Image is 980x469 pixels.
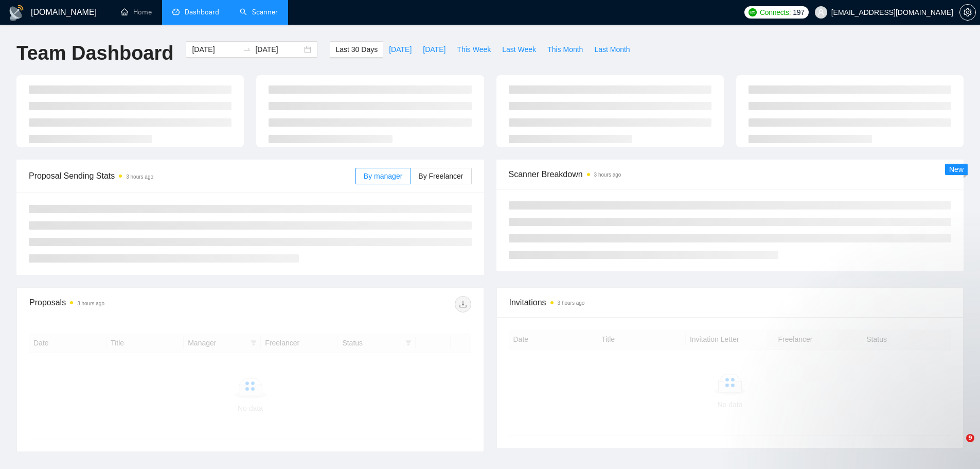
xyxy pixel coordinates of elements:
[542,41,589,58] button: This Month
[457,44,491,55] span: This Week
[77,301,104,306] time: 3 hours ago
[949,165,964,173] span: New
[417,41,451,58] button: [DATE]
[749,8,757,16] img: upwork-logo.png
[966,434,974,442] span: 9
[496,41,542,58] button: Last Week
[185,8,219,16] span: Dashboard
[817,9,825,16] span: user
[594,44,630,55] span: Last Month
[29,296,250,312] div: Proposals
[418,172,463,180] span: By Freelancer
[330,41,383,58] button: Last 30 Days
[793,7,804,18] span: 197
[589,41,635,58] button: Last Month
[945,434,970,459] iframe: Intercom live chat
[509,296,951,309] span: Invitations
[121,8,152,16] a: homeHome
[594,172,621,178] time: 3 hours ago
[959,8,976,16] a: setting
[243,45,251,54] span: swap-right
[255,44,302,55] input: End date
[16,41,173,65] h1: Team Dashboard
[172,8,180,15] span: dashboard
[389,44,412,55] span: [DATE]
[423,44,446,55] span: [DATE]
[760,7,791,18] span: Connects:
[243,45,251,54] span: to
[509,168,952,181] span: Scanner Breakdown
[8,5,25,21] img: logo
[451,41,496,58] button: This Week
[558,300,585,306] time: 3 hours ago
[959,4,976,21] button: setting
[192,44,239,55] input: Start date
[240,8,278,16] a: searchScanner
[335,44,378,55] span: Last 30 Days
[126,174,153,180] time: 3 hours ago
[502,44,536,55] span: Last Week
[547,44,583,55] span: This Month
[383,41,417,58] button: [DATE]
[29,169,355,182] span: Proposal Sending Stats
[364,172,402,180] span: By manager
